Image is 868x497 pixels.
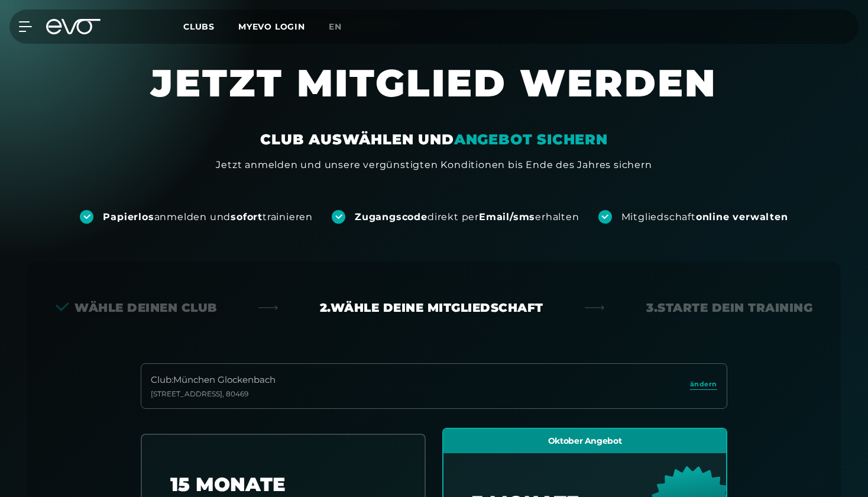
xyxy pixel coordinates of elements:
[329,20,356,34] a: en
[690,379,717,389] span: ändern
[320,299,543,316] div: 2. Wähle deine Mitgliedschaft
[183,21,215,32] span: Clubs
[103,211,313,224] div: anmelden und trainieren
[260,130,607,149] div: CLUB AUSWÄHLEN UND
[479,211,535,222] strong: Email/sms
[238,21,305,32] a: MYEVO LOGIN
[355,211,579,224] div: direkt per erhalten
[183,21,238,32] a: Clubs
[621,211,788,224] div: Mitgliedschaft
[355,211,427,222] strong: Zugangscode
[151,373,276,387] div: Club : München Glockenbach
[231,211,263,222] strong: sofort
[454,131,608,148] em: ANGEBOT SICHERN
[329,21,342,32] span: en
[216,158,652,172] div: Jetzt anmelden und unsere vergünstigten Konditionen bis Ende des Jahres sichern
[690,379,717,393] a: ändern
[151,389,276,399] div: [STREET_ADDRESS] , 80469
[696,211,788,222] strong: online verwalten
[56,299,217,316] div: Wähle deinen Club
[103,211,154,222] strong: Papierlos
[79,59,789,130] h1: JETZT MITGLIED WERDEN
[646,299,812,316] div: 3. Starte dein Training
